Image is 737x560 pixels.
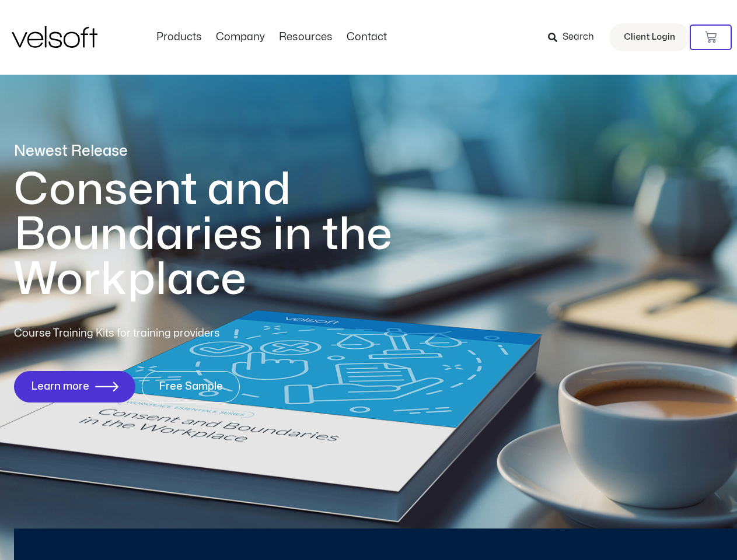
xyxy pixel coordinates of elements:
[12,26,97,48] img: Velsoft Training Materials
[142,371,240,402] a: Free Sample
[14,325,305,342] p: Course Training Kits for training providers
[31,381,89,393] span: Learn more
[14,371,135,402] a: Learn more
[14,167,440,302] h1: Consent and Boundaries in the Workplace
[624,30,675,45] span: Client Login
[609,23,690,51] a: Client Login
[340,31,394,44] a: ContactMenu Toggle
[149,31,394,44] nav: Menu
[548,27,602,47] a: Search
[563,30,594,45] span: Search
[159,381,223,393] span: Free Sample
[272,31,340,44] a: ResourcesMenu Toggle
[14,141,440,162] p: Newest Release
[149,31,209,44] a: ProductsMenu Toggle
[209,31,272,44] a: CompanyMenu Toggle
